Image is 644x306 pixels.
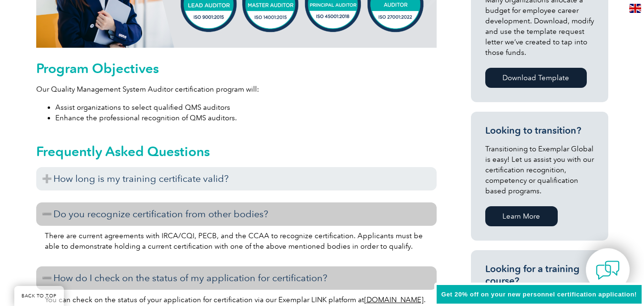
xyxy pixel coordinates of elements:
img: en [629,4,641,13]
a: Download Template [485,68,587,88]
p: Transitioning to Exemplar Global is easy! Let us assist you with our certification recognition, c... [485,144,594,196]
li: Enhance the professional recognition of QMS auditors. [55,113,437,123]
img: contact-chat.png [596,258,620,282]
a: Learn More [485,206,558,226]
h3: Looking to transition? [485,125,594,137]
p: Our Quality Management System Auditor certification program will: [36,84,437,95]
h2: Frequently Asked Questions [36,144,437,159]
h3: Do you recognize certification from other bodies? [36,202,437,226]
a: BACK TO TOP [14,286,64,306]
h3: How do I check on the status of my application for certification? [36,266,437,290]
span: Get 20% off on your new personnel certification application! [441,291,637,298]
h3: Looking for a training course? [485,263,594,287]
a: [DOMAIN_NAME] [364,295,424,304]
li: Assist organizations to select qualified QMS auditors [55,102,437,113]
h2: Program Objectives [36,61,437,76]
p: There are current agreements with IRCA/CQI, PECB, and the CCAA to recognize certification. Applic... [45,231,428,252]
h3: How long is my training certificate valid? [36,167,437,190]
